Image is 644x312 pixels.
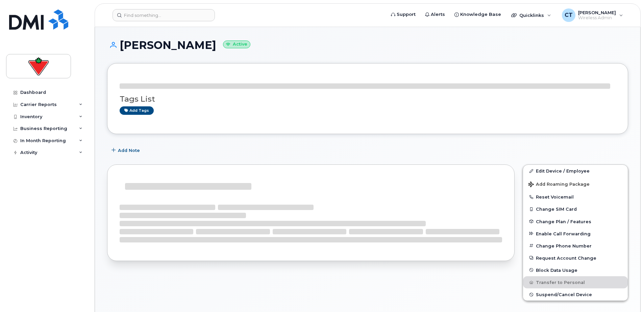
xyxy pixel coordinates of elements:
[223,41,250,48] small: Active
[523,203,628,215] button: Change SIM Card
[536,292,592,297] span: Suspend/Cancel Device
[523,165,628,177] a: Edit Device / Employee
[528,182,590,188] span: Add Roaming Package
[523,191,628,203] button: Reset Voicemail
[523,228,628,240] button: Enable Call Forwarding
[536,219,591,224] span: Change Plan / Features
[523,276,628,288] button: Transfer to Personal
[523,215,628,228] button: Change Plan / Features
[536,231,591,236] span: Enable Call Forwarding
[120,95,616,103] h3: Tags List
[523,252,628,264] button: Request Account Change
[118,147,140,154] span: Add Note
[523,264,628,276] button: Block Data Usage
[523,177,628,191] button: Add Roaming Package
[107,144,146,156] button: Add Note
[523,240,628,252] button: Change Phone Number
[120,106,154,115] a: Add tags
[523,288,628,301] button: Suspend/Cancel Device
[107,39,628,51] h1: [PERSON_NAME]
